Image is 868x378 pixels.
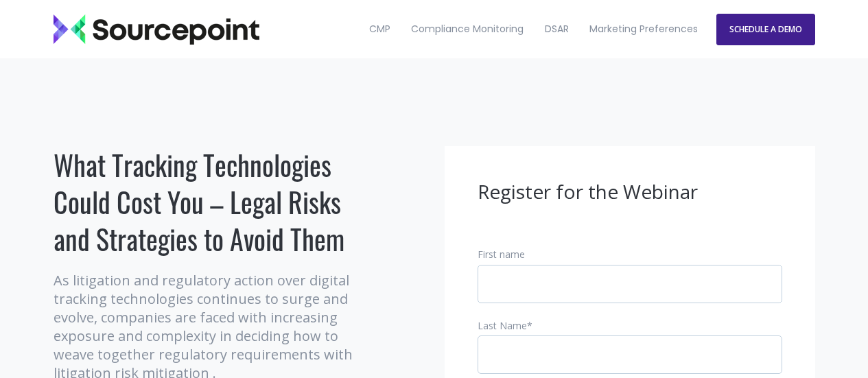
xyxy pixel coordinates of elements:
a: SCHEDULE A DEMO [716,14,815,45]
h3: Register for the Webinar [478,179,782,205]
img: Sourcepoint_logo_black_transparent (2)-2 [54,14,259,45]
h1: What Tracking Technologies Could Cost You – Legal Risks and Strategies to Avoid Them [54,146,359,257]
span: Last Name [478,319,527,332]
span: First name [478,248,525,261]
